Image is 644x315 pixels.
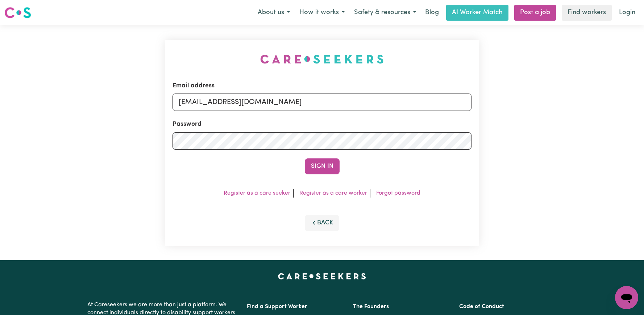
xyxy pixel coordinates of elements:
[299,190,367,196] a: Register as a care worker
[173,120,201,129] label: Password
[247,304,307,310] a: Find a Support Worker
[562,5,612,21] a: Find workers
[349,5,421,20] button: Safety & resources
[615,286,638,309] iframe: Button to launch messaging window
[295,5,349,20] button: How it works
[305,158,340,174] button: Sign In
[615,5,640,21] a: Login
[446,5,508,21] a: AI Worker Match
[421,5,443,21] a: Blog
[173,81,215,91] label: Email address
[253,5,295,20] button: About us
[376,190,420,196] a: Forgot password
[278,273,366,279] a: Careseekers home page
[514,5,556,21] a: Post a job
[4,4,31,21] a: Careseekers logo
[4,6,31,19] img: Careseekers logo
[305,215,340,231] button: Back
[353,304,389,310] a: The Founders
[173,94,471,111] input: Email address
[224,190,290,196] a: Register as a care seeker
[459,304,504,310] a: Code of Conduct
